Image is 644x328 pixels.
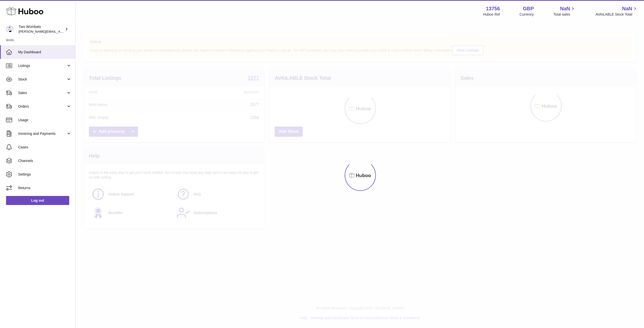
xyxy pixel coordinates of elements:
[622,5,632,12] span: NaN
[18,172,71,177] span: Settings
[18,50,71,55] span: My Dashboard
[18,63,66,68] span: Listings
[595,5,638,17] a: NaN AVAILABLE Stock Total
[19,29,128,33] span: [PERSON_NAME][EMAIL_ADDRESS][PERSON_NAME][DOMAIN_NAME]
[486,5,500,12] strong: 13756
[6,25,14,33] img: philip.carroll@twowombats.com
[553,12,576,17] span: Total sales
[560,5,570,12] span: NaN
[520,12,534,17] div: Currency
[18,145,71,150] span: Cases
[553,5,576,17] a: NaN Total sales
[18,91,66,95] span: Sales
[18,104,66,109] span: Orders
[18,186,71,190] span: Returns
[19,24,64,34] div: Two Wombats
[18,118,71,122] span: Usage
[6,196,69,205] a: Log out
[18,77,66,82] span: Stock
[595,12,638,17] span: AVAILABLE Stock Total
[483,12,500,17] div: Huboo Ref
[18,131,66,136] span: Invoicing and Payments
[18,158,71,163] span: Channels
[523,5,534,12] strong: GBP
